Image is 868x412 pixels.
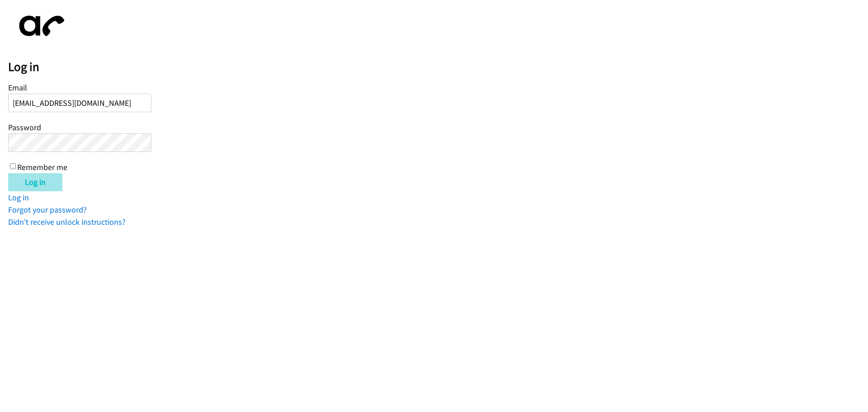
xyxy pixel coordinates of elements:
label: Remember me [17,162,67,172]
h2: Log in [8,59,868,75]
label: Email [8,82,27,93]
a: Forgot your password? [8,204,87,215]
input: Log in [8,173,62,191]
img: aphone-8a226864a2ddd6a5e75d1ebefc011f4aa8f32683c2d82f3fb0802fe031f96514.svg [8,8,71,44]
a: Didn't receive unlock instructions? [8,217,126,227]
label: Password [8,122,41,133]
a: Log in [8,192,29,203]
